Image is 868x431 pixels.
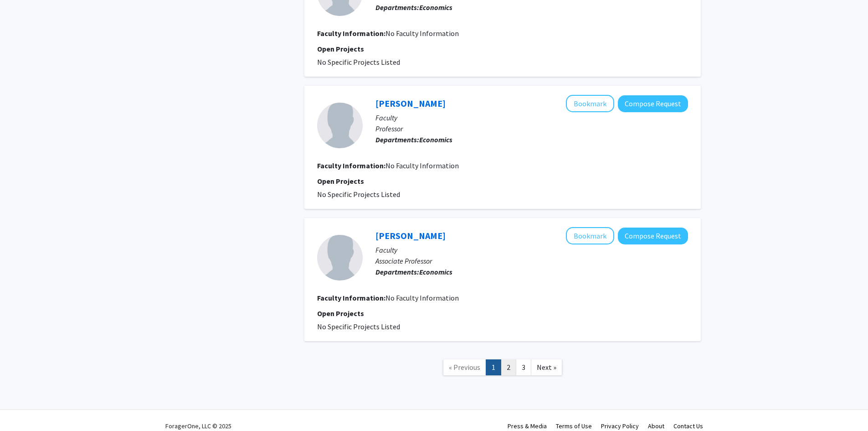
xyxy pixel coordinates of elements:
[317,176,688,187] p: Open Projects
[449,363,480,372] span: « Previous
[419,3,452,12] b: Economics
[673,422,703,430] a: Contact Us
[7,390,39,424] iframe: Chat
[375,3,419,12] b: Departments:
[375,123,688,134] p: Professor
[375,135,419,144] b: Departments:
[648,422,664,430] a: About
[375,98,446,109] a: [PERSON_NAME]
[486,359,501,375] a: 1
[419,267,452,276] b: Economics
[317,322,400,331] span: No Specific Projects Listed
[385,293,459,302] span: No Faculty Information
[375,244,688,255] p: Faculty
[419,135,452,144] b: Economics
[508,422,547,430] a: Press & Media
[601,422,639,430] a: Privacy Policy
[537,363,556,372] span: Next »
[375,255,688,266] p: Associate Professor
[618,95,688,112] button: Compose Request to Andre Kurmann
[375,230,446,241] a: [PERSON_NAME]
[317,190,400,199] span: No Specific Projects Listed
[317,29,385,38] b: Faculty Information:
[556,422,592,430] a: Terms of Use
[317,43,688,54] p: Open Projects
[618,228,688,244] button: Compose Request to Ricardo Serrano-Padial
[566,227,614,244] button: Add Ricardo Serrano-Padial to Bookmarks
[501,359,516,375] a: 2
[531,359,562,375] a: Next
[317,161,385,170] b: Faculty Information:
[516,359,531,375] a: 3
[304,350,701,387] nav: Page navigation
[443,359,486,375] a: Previous Page
[385,161,459,170] span: No Faculty Information
[317,57,400,67] span: No Specific Projects Listed
[375,112,688,123] p: Faculty
[385,29,459,38] span: No Faculty Information
[566,95,614,112] button: Add Andre Kurmann to Bookmarks
[317,293,385,302] b: Faculty Information:
[317,308,688,319] p: Open Projects
[375,267,419,276] b: Departments:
